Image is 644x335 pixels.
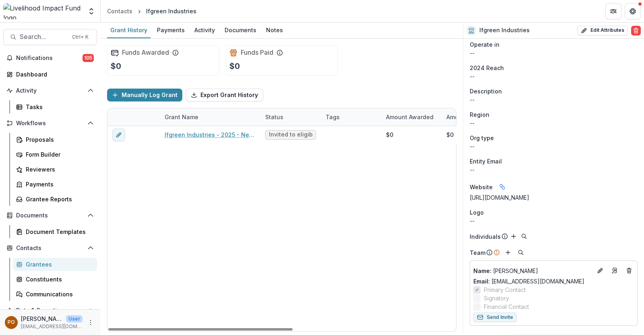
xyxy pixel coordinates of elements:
a: Go to contact [608,264,621,277]
span: 2024 Reach [470,64,504,72]
p: [EMAIL_ADDRESS][DOMAIN_NAME] [21,323,83,330]
button: Notifications105 [3,52,97,64]
a: Grantees [13,258,97,271]
h2: Funds Paid [241,49,273,56]
div: Proposals [26,135,91,144]
p: -- [470,49,638,57]
div: Documents [221,24,260,36]
nav: breadcrumb [104,5,200,17]
p: -- [470,95,638,104]
div: Constituents [26,275,91,283]
p: [PERSON_NAME] [21,314,63,323]
span: Description [470,87,502,95]
button: Open Documents [3,209,97,222]
div: Amount Paid [442,108,502,126]
div: $0 [386,130,393,139]
div: Activity [191,24,218,36]
div: Tasks [26,103,91,111]
button: Open Workflows [3,117,97,130]
span: Email: [473,278,490,285]
div: Grant Name [160,113,203,121]
a: Activity [191,23,218,38]
span: Financial Contact [484,302,529,311]
button: Open Activity [3,84,97,97]
span: Contacts [16,245,84,252]
span: Search... [20,33,67,41]
button: Search... [3,29,97,45]
p: $0 [229,60,240,72]
button: Partners [605,3,621,19]
span: Name : [473,267,491,274]
button: Export Grant History [186,89,263,101]
button: Add [503,248,513,257]
a: Document Templates [13,225,97,238]
a: Documents [221,23,260,38]
p: -- [470,119,638,127]
span: Primary Contact [484,285,526,294]
div: Contacts [107,7,132,15]
a: Ifgreen Industries - 2025 - New Lead [165,130,256,139]
a: Reviewers [13,163,97,176]
span: Data & Reporting [16,307,84,314]
button: Send Invite [473,312,517,322]
h2: Ifgreen Industries [479,27,530,34]
div: Grantees [26,260,91,269]
button: Search [519,232,529,241]
button: Open Data & Reporting [3,304,97,317]
div: Grantee Reports [26,195,91,203]
button: edit [112,128,125,141]
div: Form Builder [26,150,91,159]
span: Signatory [484,294,509,302]
a: Contacts [104,5,136,17]
div: Tags [321,108,381,126]
a: Notes [263,23,286,38]
span: Documents [16,212,84,219]
span: Activity [16,87,84,94]
span: Org type [470,134,494,142]
button: Open Contacts [3,242,97,254]
a: Constituents [13,273,97,286]
div: Grant History [107,24,151,36]
a: Grant History [107,23,151,38]
a: Grantee Reports [13,192,97,206]
a: Tasks [13,100,97,114]
div: Status [260,113,288,121]
div: Ctrl + K [70,33,90,41]
div: Reviewers [26,165,91,174]
div: Peige Omondi [8,320,15,325]
span: Workflows [16,120,84,127]
div: Status [260,108,321,126]
p: -- [470,217,638,225]
div: $0 [446,130,454,139]
button: Edit Attributes [577,26,628,35]
span: Logo [470,208,484,217]
span: Invited to eligibility quiz [269,131,312,138]
button: Get Help [625,3,641,19]
div: Dashboard [16,70,91,79]
p: Team [470,248,485,257]
div: Grant Name [160,108,260,126]
a: Payments [154,23,188,38]
span: Website [470,183,493,191]
a: Dashboard [3,68,97,81]
a: Form Builder [13,148,97,161]
span: 105 [83,54,94,62]
div: Amount Awarded [381,108,442,126]
button: More [86,318,95,327]
div: Communications [26,290,91,298]
div: Payments [26,180,91,188]
button: Manually Log Grant [107,89,182,101]
h2: Funds Awarded [122,49,169,56]
a: Communications [13,287,97,301]
a: Payments [13,178,97,191]
p: -- [470,72,638,81]
button: Edit [595,266,605,275]
div: Amount Awarded [381,113,438,121]
a: Name: [PERSON_NAME] [473,267,592,275]
div: Tags [321,113,345,121]
p: -- [470,142,638,151]
img: Livelihood Impact Fund logo [3,3,83,19]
